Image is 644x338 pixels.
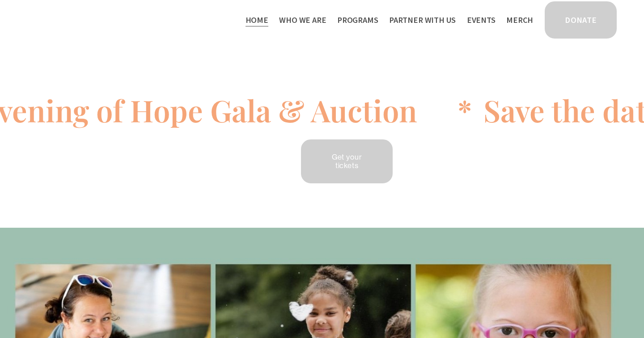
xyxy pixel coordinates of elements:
[506,13,533,27] a: Merch
[279,13,326,27] a: folder dropdown
[246,13,268,27] a: Home
[337,13,378,27] a: folder dropdown
[279,13,326,27] span: Who We Are
[300,138,394,185] a: Get your tickets
[389,13,456,27] a: folder dropdown
[337,13,378,27] span: Programs
[389,13,456,27] span: Partner With Us
[467,13,496,27] a: Events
